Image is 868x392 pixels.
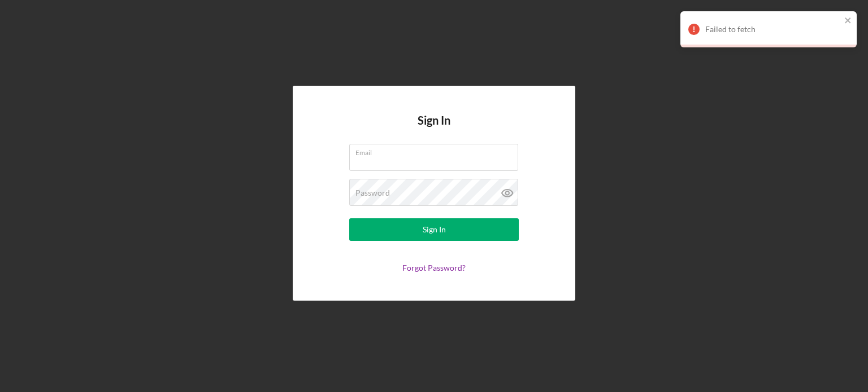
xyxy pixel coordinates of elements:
[355,144,518,157] label: Email
[423,218,446,241] div: Sign In
[402,263,466,272] a: Forgot Password?
[705,25,841,34] div: Failed to fetch
[844,16,852,27] button: close
[349,218,519,241] button: Sign In
[355,188,390,197] label: Password
[418,114,450,144] h4: Sign In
